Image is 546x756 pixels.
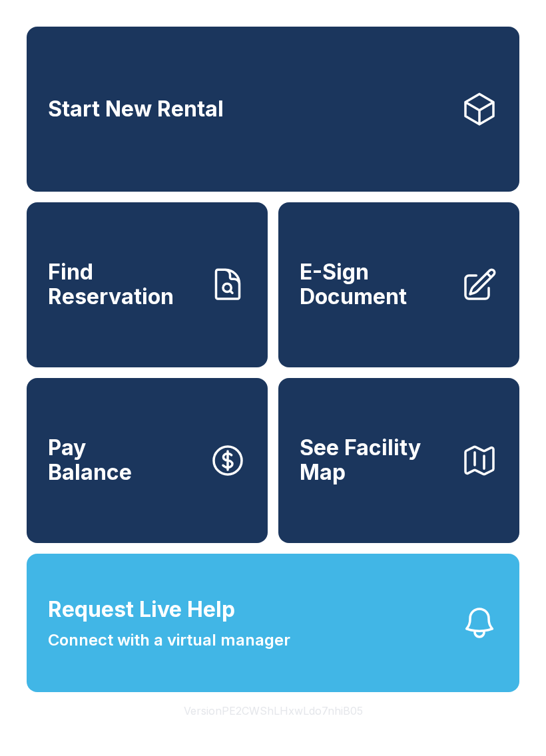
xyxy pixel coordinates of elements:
span: E-Sign Document [300,260,450,309]
a: PayBalance [27,378,268,543]
span: Connect with a virtual manager [48,628,290,652]
button: Request Live HelpConnect with a virtual manager [27,554,519,692]
button: See Facility Map [278,378,519,543]
a: E-Sign Document [278,202,519,367]
a: Find Reservation [27,202,268,367]
span: Start New Rental [48,97,224,122]
span: Find Reservation [48,260,198,309]
span: Request Live Help [48,594,235,626]
button: VersionPE2CWShLHxwLdo7nhiB05 [173,692,374,729]
span: See Facility Map [300,436,450,484]
a: Start New Rental [27,27,519,192]
span: Pay Balance [48,436,132,484]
